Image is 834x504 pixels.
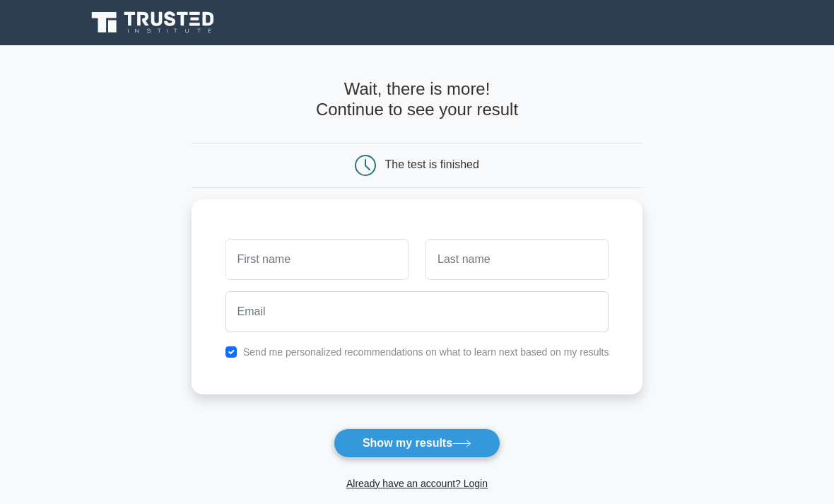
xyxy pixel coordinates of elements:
[346,478,488,489] a: Already have an account? Login
[192,79,643,119] h4: Wait, there is more! Continue to see your result
[243,346,609,358] label: Send me personalized recommendations on what to learn next based on my results
[385,158,479,170] div: The test is finished
[334,428,500,458] button: Show my results
[425,239,609,280] input: Last name
[225,291,609,332] input: Email
[225,239,409,280] input: First name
